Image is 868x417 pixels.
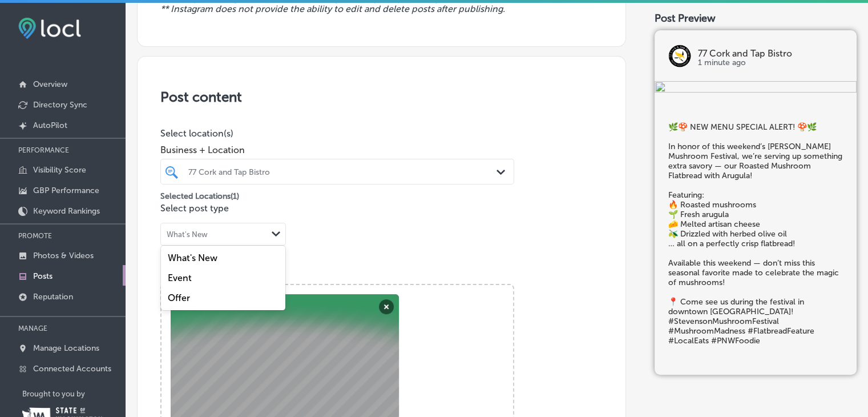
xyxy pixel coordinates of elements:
[18,18,81,39] img: fda3e92497d09a02dc62c9cd864e3231.png
[160,145,514,155] span: Business + Location
[33,251,94,260] p: Photos & Videos
[698,49,843,58] p: 77 Cork and Tap Bistro
[160,128,514,139] p: Select location(s)
[655,81,857,95] img: 9b968fd2-135f-4302-b7b9-eed6422f1f0b
[160,89,603,105] h3: Post content
[33,79,67,89] p: Overview
[33,343,99,353] p: Manage Locations
[168,272,192,283] label: Event
[168,292,190,303] label: Offer
[22,390,126,398] p: Brought to you by
[160,3,505,14] i: ** Instagram does not provide the ability to edit and delete posts after publishing.
[167,230,208,239] div: What's New
[33,186,99,195] p: GBP Performance
[160,187,239,201] p: Selected Locations ( 1 )
[188,167,498,177] div: 77 Cork and Tap Bistro
[160,203,603,214] p: Select post type
[33,364,111,374] p: Connected Accounts
[168,252,217,263] label: What's New
[33,121,67,130] p: AutoPilot
[160,264,603,275] p: Image
[33,100,87,110] p: Directory Sync
[33,206,100,216] p: Keyword Rankings
[668,122,843,346] h5: 🌿🍄 NEW MENU SPECIAL ALERT! 🍄🌿 In honor of this weekend’s [PERSON_NAME] Mushroom Festival, we’re s...
[698,58,843,67] p: 1 minute ago
[33,271,53,281] p: Posts
[33,292,73,302] p: Reputation
[668,45,691,67] img: logo
[655,12,857,25] div: Post Preview
[33,165,86,175] p: Visibility Score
